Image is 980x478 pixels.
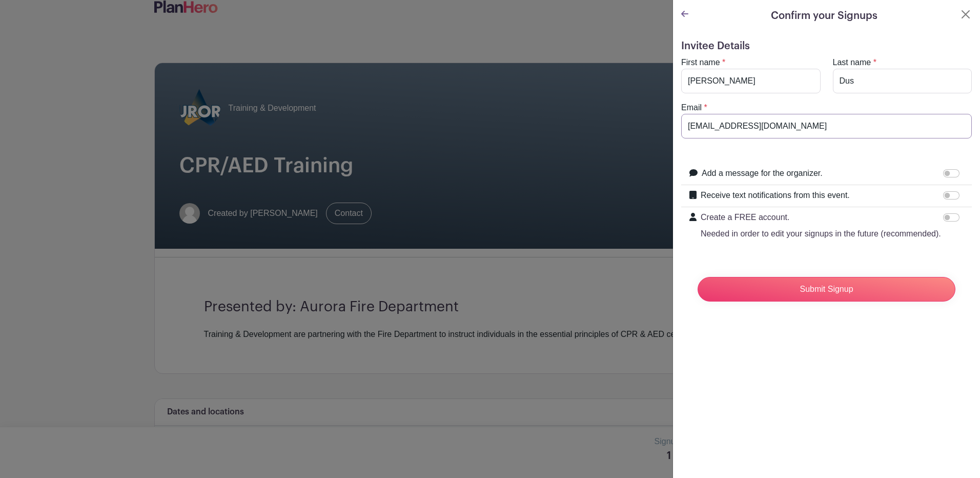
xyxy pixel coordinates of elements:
[701,228,941,240] p: Needed in order to edit your signups in the future (recommended).
[833,56,871,69] label: Last name
[959,8,972,21] button: Close
[702,167,823,180] label: Add a message for the organizer.
[701,211,941,224] p: Create a FREE account.
[681,56,720,69] label: First name
[681,102,702,114] label: Email
[681,40,972,52] h5: Invitee Details
[701,189,850,202] label: Receive text notifications from this event.
[698,277,955,302] input: Submit Signup
[771,8,877,24] h5: Confirm your Signups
